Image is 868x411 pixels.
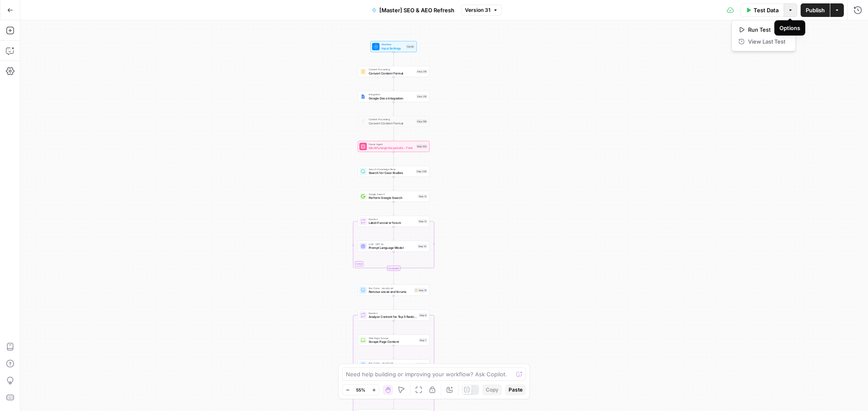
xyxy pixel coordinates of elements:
div: Power AgentIdentify target keywords - ForkStep 148 [358,141,429,152]
span: Scrape Page Content [369,339,417,344]
g: Edge from step_15 to step_6 [393,295,394,309]
div: Step 6 [419,313,428,317]
div: Run Code · JavaScriptGet HeadersStep 8 [358,359,429,370]
span: Google Docs Integration [369,96,415,100]
div: Run Code · JavaScriptRemove social and forumsStep 15 [358,284,429,295]
span: Search Knowledge Base [369,168,414,171]
button: Paste [505,384,526,395]
span: View Last Test [748,37,785,46]
button: [Master] SEO & AEO Refresh [367,3,459,17]
span: Run Test [748,25,785,34]
div: Content ProcessingConvert Content FormatStep 186 [358,116,429,127]
div: Step 14 [417,244,427,248]
div: Step 206 [416,169,427,174]
span: Iteration [369,218,416,221]
span: Test Data [754,6,779,14]
span: Workflow [381,43,404,47]
span: Version 31 [465,6,490,14]
span: Input Settings [381,46,404,50]
g: Edge from step_9 to step_10 [393,395,394,409]
span: Analyze Content for Top 5 Ranking Pages [369,314,417,319]
div: Step 7 [419,338,428,342]
span: Remove social and forums [369,290,412,294]
span: Google Search [369,193,416,196]
div: Step 13 [417,219,427,223]
span: Iteration [369,311,417,315]
span: Prompt Language Model [369,245,416,250]
div: LoopIterationLabel if social or forumStep 13 [358,216,429,227]
g: Edge from step_13-iteration-end to step_15 [393,270,394,284]
span: 55% [356,386,365,393]
span: Content Processing [369,68,415,72]
span: Convert Content Format [369,121,415,125]
div: Step 15 [414,288,428,292]
button: Test Data [740,3,784,17]
g: Edge from step_218 to step_186 [393,102,394,116]
div: Step 186 [416,119,427,124]
span: Run Code · JavaScript [369,286,412,290]
span: Web Page Scrape [369,336,417,340]
img: Instagram%20post%20-%201%201.png [361,94,365,99]
g: Edge from step_219 to step_218 [393,77,394,91]
img: o3r9yhbrn24ooq0tey3lueqptmfj [361,119,365,124]
div: LLM · GPT-4oPrompt Language ModelStep 14 [358,241,429,252]
div: Step 218 [416,94,427,99]
img: o3r9yhbrn24ooq0tey3lueqptmfj [361,69,365,74]
div: WorkflowInput SettingsInputs [358,41,429,52]
g: Edge from step_13 to step_14 [393,227,394,240]
span: Search for Case Studies [369,171,414,175]
div: Inputs [406,44,415,49]
div: Step 8 [415,363,427,367]
g: Edge from step_148 to step_206 [393,152,394,166]
span: Power Agent [369,143,415,146]
span: Integration [369,93,415,97]
div: Step 219 [416,69,427,74]
button: Version 31 [461,5,502,16]
g: Edge from step_206 to step_12 [393,177,394,190]
span: Copy [486,386,498,394]
button: Copy [482,384,502,395]
div: Complete [387,266,400,271]
span: Convert Content Format [369,71,415,75]
span: Perform Google Search [369,196,416,200]
div: Web Page ScrapeScrape Page ContentStep 7 [358,334,429,345]
div: Search Knowledge BaseSearch for Case StudiesStep 206 [358,166,429,177]
div: IterationAnalyze Content for Top 5 Ranking PagesStep 6 [358,309,429,320]
div: IntegrationGoogle Docs IntegrationStep 218 [358,91,429,102]
g: Edge from step_7 to step_8 [393,345,394,359]
span: LLM · GPT-4o [369,243,416,246]
button: Publish [801,3,830,17]
span: Content Processing [369,118,415,121]
div: Complete [358,266,429,271]
span: [Master] SEO & AEO Refresh [379,6,454,14]
div: Google SearchPerform Google SearchStep 12 [358,191,429,202]
span: Publish [806,6,825,14]
g: Edge from step_186 to step_148 [393,127,394,141]
div: Content ProcessingConvert Content FormatStep 219 [358,66,429,77]
g: Edge from start to step_219 [393,52,394,66]
div: Step 12 [417,194,427,199]
span: Run Code · JavaScript [369,361,413,365]
g: Edge from step_12 to step_13 [393,202,394,215]
span: Paste [509,386,523,394]
div: Step 148 [416,144,428,149]
span: Identify target keywords - Fork [369,146,415,150]
span: Label if social or forum [369,221,416,225]
g: Edge from step_6 to step_7 [393,320,394,334]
